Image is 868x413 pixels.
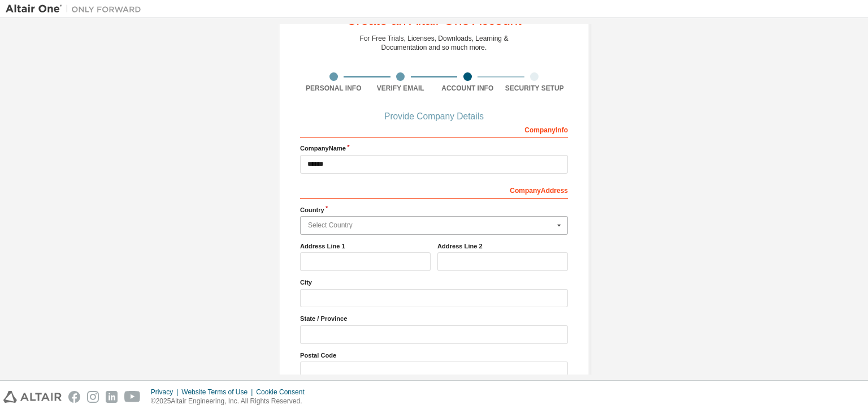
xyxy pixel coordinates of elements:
img: facebook.svg [68,391,80,403]
img: instagram.svg [87,391,99,403]
label: Postal Code [300,351,568,360]
img: linkedin.svg [106,391,118,403]
div: Security Setup [501,84,568,93]
div: Account Info [434,84,501,93]
div: For Free Trials, Licenses, Downloads, Learning & Documentation and so much more. [360,34,509,52]
div: Company Address [300,180,568,199]
img: youtube.svg [124,391,141,403]
div: Website Terms of Use [181,388,256,397]
label: City [300,278,568,287]
p: © 2025 Altair Engineering, Inc. All Rights Reserved. [151,397,311,406]
label: State / Province [300,314,568,323]
div: Provide Company Details [300,113,568,120]
label: Company Name [300,144,568,153]
img: altair_logo.svg [3,391,62,403]
div: Privacy [151,388,181,397]
img: Altair One [6,3,147,15]
div: Company Info [300,120,568,138]
div: Verify Email [367,84,435,93]
label: Address Line 2 [437,242,568,251]
div: Personal Info [300,84,367,93]
label: Address Line 1 [300,242,431,251]
div: Select Country [308,222,554,229]
div: Cookie Consent [256,388,311,397]
label: Country [300,205,568,214]
div: Create an Altair One Account [346,14,522,27]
